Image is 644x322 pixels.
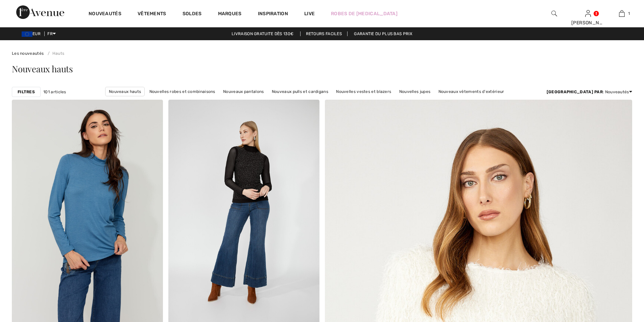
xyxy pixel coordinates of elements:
[138,11,166,18] a: Vêtements
[226,31,299,36] a: Livraison gratuite dès 130€
[435,87,508,96] a: Nouveaux vêtements d'extérieur
[16,5,64,19] img: 1ère Avenue
[22,31,32,37] img: Euro
[605,9,638,18] a: 1
[304,10,315,17] a: Live
[45,51,65,56] a: Hauts
[628,10,630,17] span: 1
[571,19,604,26] div: [PERSON_NAME]
[268,87,332,96] a: Nouveaux pulls et cardigans
[396,87,434,96] a: Nouvelles jupes
[47,31,56,36] span: FR
[183,11,202,18] a: Soldes
[18,89,35,95] strong: Filtres
[331,10,398,17] a: Robes de [MEDICAL_DATA]
[43,89,66,95] span: 101 articles
[547,89,632,95] div: : Nouveautés
[218,11,242,18] a: Marques
[12,51,44,56] a: Les nouveautés
[146,87,219,96] a: Nouvelles robes et combinaisons
[547,90,603,94] strong: [GEOGRAPHIC_DATA] par
[585,10,591,17] a: Se connecter
[619,9,625,18] img: Mon panier
[105,87,145,96] a: Nouveaux hauts
[585,9,591,18] img: Mes infos
[349,31,418,36] a: Garantie du plus bas prix
[551,9,557,18] img: recherche
[220,87,267,96] a: Nouveaux pantalons
[12,63,73,75] span: Nouveaux hauts
[300,31,348,36] a: Retours faciles
[601,271,637,288] iframe: Ouvre un widget dans lequel vous pouvez trouver plus d’informations
[258,11,288,18] span: Inspiration
[22,31,43,36] span: EUR
[333,87,395,96] a: Nouvelles vestes et blazers
[89,11,121,18] a: Nouveautés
